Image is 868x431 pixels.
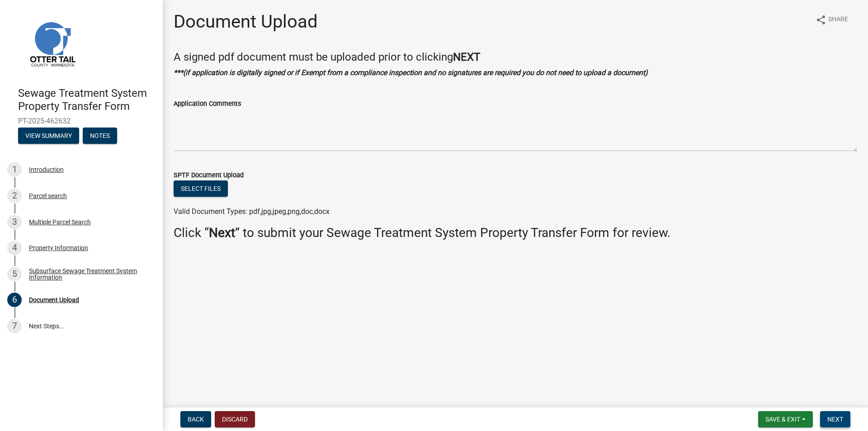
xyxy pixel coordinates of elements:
[209,225,235,240] strong: Next
[828,14,848,25] span: Share
[174,68,648,77] strong: ***(if application is digitally signed or if Exempt from a compliance inspection and no signature...
[29,297,79,303] div: Document Upload
[215,411,255,427] button: Discard
[808,11,855,28] button: shareShare
[174,51,857,64] h4: A signed pdf document must be uploaded prior to clicking
[29,193,67,199] div: Parcel search
[29,219,91,225] div: Multiple Parcel Search
[180,411,211,427] button: Back
[18,128,79,144] button: View Summary
[174,172,244,179] label: SPTF Document Upload
[7,267,22,281] div: 5
[174,225,857,241] h3: Click “ ” to submit your Sewage Treatment System Property Transfer Form for review.
[188,416,204,423] span: Back
[758,411,813,427] button: Save & Exit
[816,14,826,25] i: share
[174,11,318,33] h1: Document Upload
[7,241,22,255] div: 4
[174,207,330,216] span: Valid Document Types: pdf,jpg,jpeg,png,doc,docx
[7,189,22,203] div: 2
[29,268,148,280] div: Subsurface Sewage Treatment System Information
[7,215,22,229] div: 3
[83,133,117,140] wm-modal-confirm: Notes
[820,411,850,427] button: Next
[7,293,22,307] div: 6
[18,117,145,125] span: PT-2025-462632
[174,180,228,197] button: Select files
[18,87,156,113] h4: Sewage Treatment System Property Transfer Form
[453,51,480,63] strong: NEXT
[29,166,64,173] div: Introduction
[765,416,800,423] span: Save & Exit
[827,416,843,423] span: Next
[7,162,22,177] div: 1
[174,101,241,107] label: Application Comments
[7,319,22,333] div: 7
[18,9,86,77] img: Otter Tail County, Minnesota
[83,128,117,144] button: Notes
[18,133,79,140] wm-modal-confirm: Summary
[29,245,88,251] div: Property Information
